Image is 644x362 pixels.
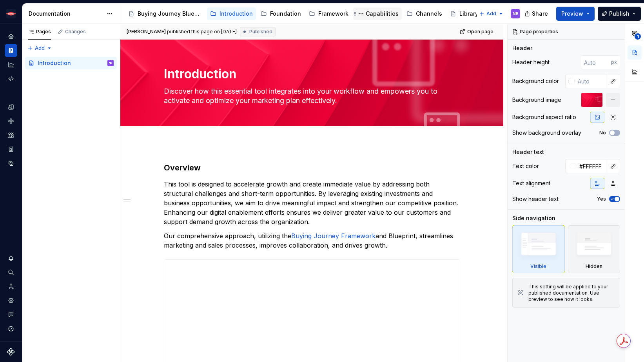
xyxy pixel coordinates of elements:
[459,10,478,18] div: Library
[306,7,352,20] a: Framework
[109,59,112,67] div: NB
[512,77,559,85] div: Background color
[125,6,475,22] div: Page tree
[258,7,304,20] a: Foundation
[512,44,532,52] div: Header
[512,195,559,203] div: Show header text
[513,11,519,17] div: NB
[512,179,550,187] div: Text alignment
[486,11,496,17] span: Add
[164,231,460,250] p: Our comprehensive approach, utilizing the and Blueprint, streamlines marketing and sales processe...
[35,45,45,51] span: Add
[7,348,15,356] svg: Supernova Logo
[609,10,629,18] span: Publish
[25,43,54,54] button: Add
[5,252,17,264] button: Notifications
[366,10,399,18] div: Capabilities
[38,59,71,67] div: Introduction
[5,280,17,293] a: Invite team
[611,59,617,65] p: px
[5,115,17,127] a: Components
[599,130,606,136] label: No
[598,7,641,21] button: Publish
[532,10,548,18] span: Share
[5,72,17,85] a: Code automation
[270,10,301,18] div: Foundation
[581,55,611,69] input: Auto
[447,7,481,20] a: Library
[164,179,460,226] p: This tool is designed to accelerate growth and create immediate value by addressing both structur...
[167,29,237,35] div: published this page on [DATE]
[65,29,86,35] div: Changes
[586,263,602,270] div: Hidden
[477,8,506,19] button: Add
[138,10,202,18] div: Buying Journey Blueprint
[5,157,17,170] a: Data sources
[5,308,17,321] button: Contact support
[318,10,348,18] div: Framework
[5,266,17,279] button: Search ⌘K
[5,294,17,307] a: Settings
[512,129,581,137] div: Show background overlay
[291,232,376,240] a: Buying Journey Framework
[5,58,17,71] a: Analytics
[597,196,606,202] label: Yes
[512,214,555,222] div: Side navigation
[28,29,51,35] div: Pages
[29,10,103,18] div: Documentation
[127,29,166,35] span: [PERSON_NAME]
[5,143,17,156] a: Storybook stories
[561,10,583,18] span: Preview
[162,85,459,107] textarea: Discover how this essential tool integrates into your workflow and empowers you to activate and o...
[556,7,595,21] button: Preview
[635,33,641,40] span: 1
[467,29,493,35] span: Open page
[512,113,576,121] div: Background aspect ratio
[6,9,16,18] img: ebcb961f-3702-4f4f-81a3-20bbd08d1a2b.png
[575,74,606,88] input: Auto
[530,263,546,270] div: Visible
[25,57,117,69] a: IntroductionNB
[164,162,460,173] h3: Overview
[568,225,620,273] div: Hidden
[416,10,442,18] div: Channels
[512,58,550,66] div: Header height
[125,7,205,20] a: Buying Journey Blueprint
[162,65,459,83] textarea: Introduction
[512,162,539,170] div: Text color
[528,284,615,302] div: This setting will be applied to your published documentation. Use preview to see how it looks.
[5,30,17,43] a: Home
[403,7,445,20] a: Channels
[521,7,553,21] button: Share
[512,148,544,156] div: Header text
[353,7,402,20] a: Capabilities
[576,159,606,173] input: Auto
[207,7,256,20] a: Introduction
[220,10,253,18] div: Introduction
[512,225,565,273] div: Visible
[512,96,561,104] div: Background image
[5,129,17,141] a: Assets
[5,44,17,57] a: Documentation
[457,26,497,37] a: Open page
[5,101,17,113] a: Design tokens
[25,57,117,69] div: Page tree
[249,29,272,35] span: Published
